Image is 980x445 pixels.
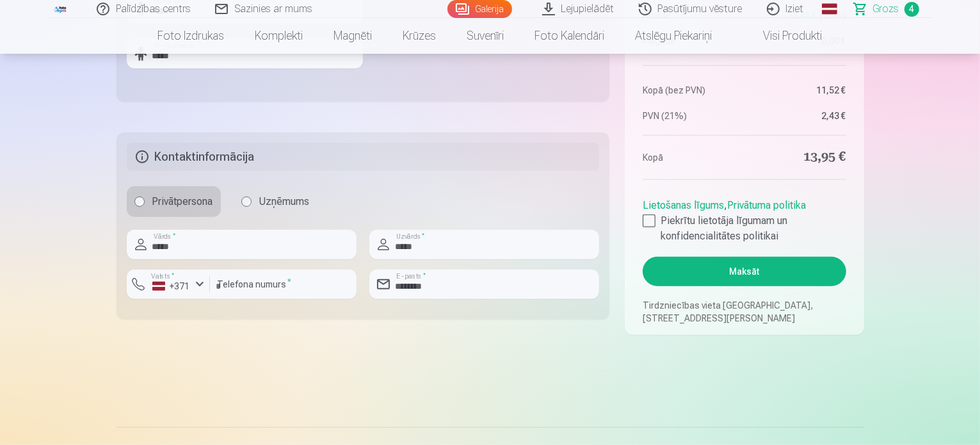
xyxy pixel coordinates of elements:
[751,149,846,166] dd: 13,95 €
[520,18,620,54] a: Foto kalendāri
[127,186,221,217] label: Privātpersona
[134,197,145,207] input: Privātpersona
[143,18,240,54] a: Foto izdrukas
[127,143,600,171] h5: Kontaktinformācija
[643,199,724,211] a: Lietošanas līgums
[388,18,452,54] a: Krūzes
[643,257,846,286] button: Maksāt
[54,5,68,13] img: /fa1
[643,84,738,97] dt: Kopā (bez PVN)
[643,299,846,325] p: Tirdzniecības vieta [GEOGRAPHIC_DATA], [STREET_ADDRESS][PERSON_NAME]
[452,18,520,54] a: Suvenīri
[127,270,210,299] button: Valsts*+371
[904,2,919,17] span: 4
[319,18,388,54] a: Magnēti
[751,84,846,97] dd: 11,52 €
[727,199,806,211] a: Privātuma politika
[234,186,317,217] label: Uzņēmums
[240,18,319,54] a: Komplekti
[152,280,191,293] div: +371
[620,18,728,54] a: Atslēgu piekariņi
[728,18,838,54] a: Visi produkti
[643,193,846,244] div: ,
[643,213,846,244] label: Piekrītu lietotāja līgumam un konfidencialitātes politikai
[643,109,738,122] dt: PVN (21%)
[873,1,899,17] span: Grozs
[147,271,179,280] label: Valsts
[751,109,846,122] dd: 2,43 €
[643,149,738,166] dt: Kopā
[241,197,252,207] input: Uzņēmums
